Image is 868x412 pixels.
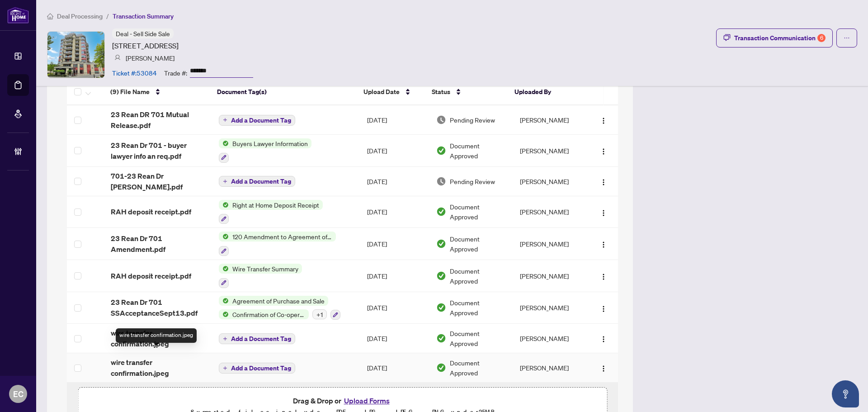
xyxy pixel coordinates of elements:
[111,170,205,192] span: 701-23 Rean Dr [PERSON_NAME].pdf
[436,271,446,281] img: Document Status
[600,179,607,186] img: Logo
[356,79,425,105] th: Upload Date
[600,209,607,217] img: Logo
[111,357,205,379] span: wire transfer confirmation.jpeg
[436,115,446,125] img: Document Status
[596,300,611,315] button: Logo
[600,117,607,124] img: Logo
[219,332,295,344] button: Add a Document Tag
[210,79,356,105] th: Document Tag(s)
[450,358,505,378] span: Document Approved
[47,32,104,78] img: IMG-C12402005_1.jpg
[223,179,227,184] span: plus
[507,79,580,105] th: Uploaded By
[219,176,295,187] button: Add a Document Tag
[111,233,205,255] span: 23 Rean Dr 701 Amendment.pdf
[436,146,446,156] img: Document Status
[219,114,295,126] button: Add a Document Tag
[596,113,611,127] button: Logo
[436,239,446,249] img: Document Status
[114,55,121,61] img: svg%3e
[219,309,229,319] img: Status Icon
[111,297,205,318] span: 23 Rean Dr 701 SSAcceptanceSept13.pdf
[57,12,103,20] span: Deal Processing
[450,328,505,348] span: Document Approved
[231,365,291,371] span: Add a Document Tag
[231,178,291,185] span: Add a Document Tag
[219,296,340,320] button: Status IconAgreement of Purchase and SaleStatus IconConfirmation of Co-operation and Representati...
[111,270,191,281] span: RAH deposit receipt.pdf
[600,241,607,248] img: Logo
[513,292,586,324] td: [PERSON_NAME]
[600,365,607,372] img: Logo
[450,176,495,186] span: Pending Review
[716,28,833,47] button: Transaction Communication6
[111,327,205,349] span: wire transfer confirmation.jpeg
[219,200,229,210] img: Status Icon
[432,87,450,97] span: Status
[436,333,446,343] img: Document Status
[450,115,495,125] span: Pending Review
[600,148,607,155] img: Logo
[112,40,179,51] article: [STREET_ADDRESS]
[113,12,174,20] span: Transaction Summary
[450,266,505,286] span: Document Approved
[596,143,611,158] button: Logo
[600,336,607,343] img: Logo
[436,176,446,186] img: Document Status
[734,31,826,45] div: Transaction Communication
[219,115,295,126] button: Add a Document Tag
[450,141,505,161] span: Document Approved
[219,264,229,274] img: Status Icon
[219,363,295,374] button: Add a Document Tag
[219,200,323,224] button: Status IconRight at Home Deposit Receipt
[223,336,227,341] span: plus
[112,68,157,78] article: Ticket #: 53084
[513,105,586,135] td: [PERSON_NAME]
[513,167,586,196] td: [PERSON_NAME]
[13,388,24,400] span: EC
[111,109,205,131] span: 23 Rean DR 701 Mutual Release.pdf
[363,87,400,97] span: Upload Date
[513,228,586,260] td: [PERSON_NAME]
[450,202,505,222] span: Document Approved
[450,298,505,317] span: Document Approved
[513,196,586,228] td: [PERSON_NAME]
[219,232,336,256] button: Status Icon120 Amendment to Agreement of Purchase and Sale
[231,336,291,342] span: Add a Document Tag
[450,234,505,254] span: Document Approved
[513,353,586,383] td: [PERSON_NAME]
[596,174,611,189] button: Logo
[436,207,446,217] img: Document Status
[229,296,328,306] span: Agreement of Purchase and Sale
[817,34,826,42] div: 6
[600,305,607,313] img: Logo
[596,360,611,375] button: Logo
[425,79,507,105] th: Status
[513,324,586,353] td: [PERSON_NAME]
[164,68,187,78] article: Trade #:
[229,232,336,242] span: 120 Amendment to Agreement of Purchase and Sale
[341,395,392,407] button: Upload Forms
[219,362,295,374] button: Add a Document Tag
[844,35,850,41] span: ellipsis
[596,204,611,219] button: Logo
[219,138,229,148] img: Status Icon
[223,118,227,122] span: plus
[231,117,291,123] span: Add a Document Tag
[219,232,229,242] img: Status Icon
[436,303,446,313] img: Document Status
[219,264,302,288] button: Status IconWire Transfer Summary
[436,363,446,373] img: Document Status
[106,11,109,21] li: /
[596,331,611,346] button: Logo
[229,138,311,148] span: Buyers Lawyer Information
[116,328,197,343] div: wire transfer confirmation.jpeg
[513,260,586,292] td: [PERSON_NAME]
[360,167,429,196] td: [DATE]
[360,260,429,292] td: [DATE]
[600,273,607,280] img: Logo
[229,264,302,274] span: Wire Transfer Summary
[513,135,586,167] td: [PERSON_NAME]
[360,324,429,353] td: [DATE]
